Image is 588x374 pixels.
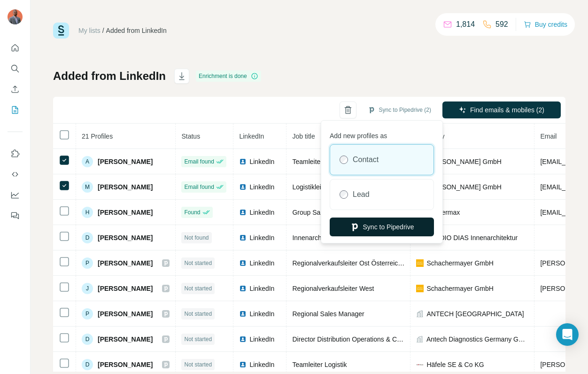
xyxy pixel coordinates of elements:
[8,145,23,162] button: Use Surfe on LinkedIn
[8,101,23,118] button: My lists
[98,208,153,217] span: [PERSON_NAME]
[82,181,93,193] div: M
[361,103,438,117] button: Sync to Pipedrive (2)
[239,361,247,368] img: LinkedIn logo
[249,182,274,192] span: LinkedIn
[82,232,93,243] div: D
[98,182,153,192] span: [PERSON_NAME]
[184,310,212,318] span: Not started
[184,360,212,369] span: Not started
[8,60,23,77] button: Search
[292,335,444,343] span: Director Distribution Operations & Customer Service
[249,258,274,268] span: LinkedIn
[98,335,153,344] span: [PERSON_NAME]
[239,335,247,343] img: LinkedIn logo
[184,183,214,191] span: Email found
[292,285,374,292] span: Regionalverkaufsleiter West
[98,284,153,293] span: [PERSON_NAME]
[239,234,247,242] img: LinkedIn logo
[102,26,104,35] li: /
[53,69,166,84] h1: Added from LinkedIn
[239,183,247,191] img: LinkedIn logo
[556,323,579,346] div: Open Intercom Messenger
[292,361,347,368] span: Teamleiter Logistik
[249,284,274,293] span: LinkedIn
[98,233,153,242] span: [PERSON_NAME]
[292,259,510,267] span: Regionalverkaufsleiter Ost Österreich Handel, Montage, [MEDICAL_DATA]
[82,308,93,319] div: P
[426,360,484,369] span: Häfele SE & Co KG
[292,158,323,165] span: Teamleiter
[292,132,315,140] span: Job title
[239,132,264,140] span: LinkedIn
[78,27,101,34] a: My lists
[426,309,524,319] span: ANTECH [GEOGRAPHIC_DATA]
[82,283,93,294] div: J
[426,258,493,268] span: Schachermayer GmbH
[540,132,557,140] span: Email
[416,259,424,267] img: company-logo
[8,187,23,203] button: Dashboard
[426,284,493,293] span: Schachermayer GmbH
[82,132,113,140] span: 21 Profiles
[292,209,354,216] span: Group Sales Director
[249,157,274,166] span: LinkedIn
[249,208,274,217] span: LinkedIn
[470,105,544,115] span: Find emails & mobiles (2)
[82,257,93,269] div: P
[8,207,23,224] button: Feedback
[239,259,247,267] img: LinkedIn logo
[426,182,501,192] span: [PERSON_NAME] GmbH
[249,360,274,369] span: LinkedIn
[8,39,23,56] button: Quick start
[416,361,424,368] img: company-logo
[196,70,261,82] div: Enrichment is done
[524,18,567,31] button: Buy credits
[8,166,23,183] button: Use Surfe API
[82,207,93,218] div: H
[239,285,247,292] img: LinkedIn logo
[184,208,200,217] span: Found
[249,233,274,242] span: LinkedIn
[353,189,370,200] label: Lead
[442,101,561,118] button: Find emails & mobiles (2)
[239,209,247,216] img: LinkedIn logo
[292,183,329,191] span: Logistikleiter
[106,26,167,35] div: Added from LinkedIn
[495,19,508,30] p: 592
[82,359,93,370] div: D
[426,157,501,166] span: [PERSON_NAME] GmbH
[82,156,93,167] div: A
[184,157,214,166] span: Email found
[82,334,93,345] div: D
[184,234,209,242] span: Not found
[426,335,529,344] span: Antech Diagnostics Germany GmbH
[456,19,475,30] p: 1,814
[239,310,247,318] img: LinkedIn logo
[184,335,212,343] span: Not started
[98,309,153,319] span: [PERSON_NAME]
[239,158,247,165] img: LinkedIn logo
[8,81,23,98] button: Enrich CSV
[98,258,153,268] span: [PERSON_NAME]
[426,208,460,217] span: Fundermax
[184,284,212,293] span: Not started
[426,233,518,242] span: STUDIO DIAS Innenarchitektur
[292,234,339,242] span: Innenarchitektin
[98,360,153,369] span: [PERSON_NAME]
[353,154,379,165] label: Contact
[249,335,274,344] span: LinkedIn
[330,127,434,140] p: Add new profiles as
[53,23,69,39] img: Surfe Logo
[184,259,212,267] span: Not started
[416,285,424,292] img: company-logo
[8,9,23,24] img: Avatar
[98,157,153,166] span: [PERSON_NAME]
[330,218,434,236] button: Sync to Pipedrive
[292,310,364,318] span: Regional Sales Manager
[181,132,200,140] span: Status
[249,309,274,319] span: LinkedIn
